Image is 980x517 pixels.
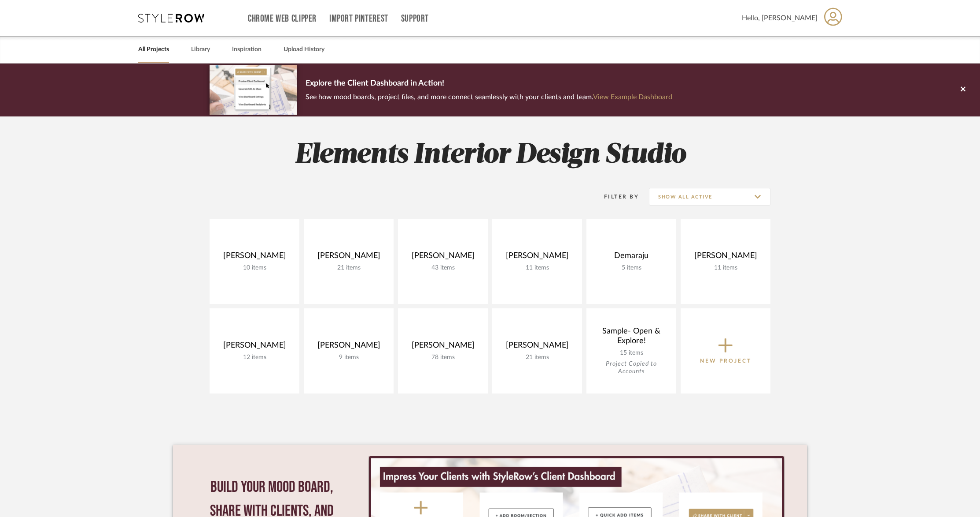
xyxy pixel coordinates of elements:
[593,349,669,357] div: 15 items
[499,341,575,354] div: [PERSON_NAME]
[173,139,807,172] h2: Elements Interior Design Studio
[138,44,169,56] a: All Projects
[217,251,292,264] div: [PERSON_NAME]
[311,251,387,264] div: [PERSON_NAME]
[329,15,388,22] a: Import Pinterest
[499,251,575,264] div: [PERSON_NAME]
[593,264,669,272] div: 5 items
[191,44,210,56] a: Library
[306,77,672,91] p: Explore the Client Dashboard in Action!
[401,15,429,22] a: Support
[405,354,481,361] div: 78 items
[210,65,297,114] img: d5d033c5-7b12-40c2-a960-1ecee1989c38.png
[217,354,292,361] div: 12 items
[499,354,575,361] div: 21 items
[593,94,672,101] a: View Example Dashboard
[248,15,317,22] a: Chrome Web Clipper
[593,326,669,349] div: Sample- Open & Explore!
[306,91,672,103] p: See how mood boards, project files, and more connect seamlessly with your clients and team.
[311,341,387,354] div: [PERSON_NAME]
[688,264,763,272] div: 11 items
[217,264,292,272] div: 10 items
[405,341,481,354] div: [PERSON_NAME]
[681,308,770,393] button: New Project
[593,192,639,201] div: Filter By
[593,251,669,264] div: Demaraju
[593,360,669,375] div: Project Copied to Accounts
[311,354,387,361] div: 9 items
[232,44,262,56] a: Inspiration
[311,264,387,272] div: 21 items
[742,13,818,23] span: Hello, [PERSON_NAME]
[688,251,763,264] div: [PERSON_NAME]
[700,356,752,365] p: New Project
[217,341,292,354] div: [PERSON_NAME]
[405,251,481,264] div: [PERSON_NAME]
[284,44,324,56] a: Upload History
[499,264,575,272] div: 11 items
[405,264,481,272] div: 43 items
